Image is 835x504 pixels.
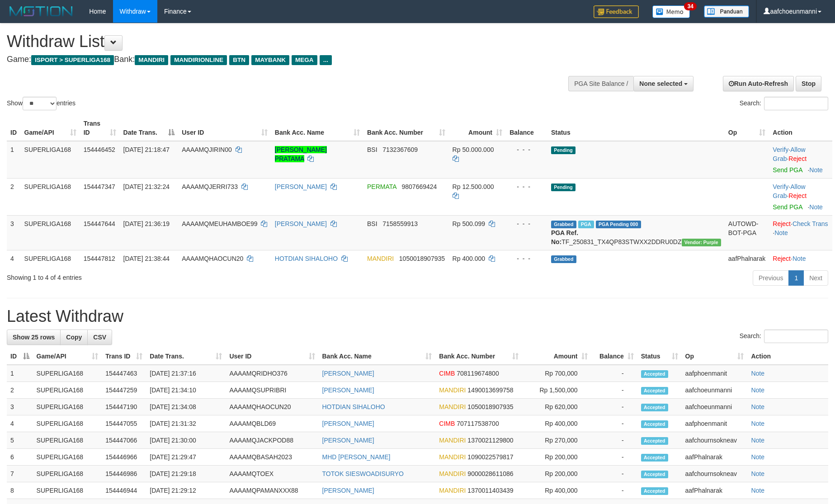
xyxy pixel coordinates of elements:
[641,420,668,428] span: Accepted
[509,219,544,228] div: - - -
[66,334,82,341] span: Copy
[773,146,805,162] a: Allow Grab
[102,382,146,399] td: 154447259
[453,183,494,190] span: Rp 12.500.000
[226,365,318,382] td: AAAAMQRIDHO376
[21,178,80,215] td: SUPERLIGA168
[439,437,466,444] span: MANDIRI
[751,470,764,477] a: Note
[322,487,374,494] a: [PERSON_NAME]
[551,229,578,245] b: PGA Ref. No:
[439,487,466,494] span: MANDIRI
[322,453,391,461] a: MHD [PERSON_NAME]
[182,255,243,262] span: AAAAMQHAOCUN20
[7,415,33,432] td: 4
[641,404,668,411] span: Accepted
[453,146,494,153] span: Rp 50.000.000
[509,254,544,263] div: - - -
[641,387,668,395] span: Accepted
[682,415,748,432] td: aafphoenmanit
[23,97,57,110] select: Showentries
[522,348,591,365] th: Amount: activate to sort column ascending
[367,255,394,262] span: MANDIRI
[21,115,80,141] th: Game/API: activate to sort column ascending
[652,5,690,18] img: Button%20Memo.svg
[684,2,696,10] span: 34
[402,183,437,190] span: Copy 9807669424 to clipboard
[751,370,764,377] a: Note
[591,432,637,449] td: -
[773,146,788,153] a: Verify
[226,466,318,482] td: AAAAMQTOEX
[7,449,33,466] td: 6
[399,255,445,262] span: Copy 1050018907935 to clipboard
[275,183,327,190] a: [PERSON_NAME]
[682,348,748,365] th: Op: activate to sort column ascending
[120,115,179,141] th: Date Trans.: activate to sort column descending
[146,399,226,415] td: [DATE] 21:34:08
[773,166,802,174] a: Send PGA
[87,330,112,345] a: CSV
[751,386,764,394] a: Note
[439,403,466,410] span: MANDIRI
[682,449,748,466] td: aafPhalnarak
[773,255,791,262] a: Reject
[123,220,170,227] span: [DATE] 21:36:19
[102,466,146,482] td: 154446986
[793,255,806,262] a: Note
[382,146,418,153] span: Copy 7132367609 to clipboard
[123,255,170,262] span: [DATE] 21:38:44
[467,487,513,494] span: Copy 1370011403439 to clipboard
[7,307,828,325] h1: Latest Withdraw
[226,449,318,466] td: AAAAMQBASAH2023
[7,365,33,382] td: 1
[547,215,725,250] td: TF_250831_TX4QP83STWXX2DDRU0DZ
[7,432,33,449] td: 5
[591,449,637,466] td: -
[506,115,547,141] th: Balance
[723,76,794,91] a: Run Auto-Refresh
[84,183,115,190] span: 154447347
[439,370,455,377] span: CIMB
[788,192,807,199] a: Reject
[467,437,513,444] span: Copy 1370021129800 to clipboard
[769,178,832,215] td: · ·
[319,348,436,365] th: Bank Acc. Name: activate to sort column ascending
[7,482,33,499] td: 8
[33,382,102,399] td: SUPERLIGA168
[641,370,668,378] span: Accepted
[769,141,832,179] td: · ·
[7,348,33,365] th: ID: activate to sort column descending
[682,432,748,449] td: aafchournsokneav
[769,115,832,141] th: Action
[275,220,327,227] a: [PERSON_NAME]
[102,482,146,499] td: 154446944
[457,370,499,377] span: Copy 708119674800 to clipboard
[33,348,102,365] th: Game/API: activate to sort column ascending
[704,5,749,18] img: panduan.png
[146,415,226,432] td: [DATE] 21:31:32
[773,183,788,190] a: Verify
[641,437,668,445] span: Accepted
[21,141,80,179] td: SUPERLIGA168
[773,203,802,211] a: Send PGA
[123,183,170,190] span: [DATE] 21:32:24
[367,220,377,227] span: BSI
[764,97,828,110] input: Search:
[382,220,418,227] span: Copy 7158559913 to clipboard
[467,386,513,394] span: Copy 1490013699758 to clipboard
[102,415,146,432] td: 154447055
[146,449,226,466] td: [DATE] 21:29:47
[682,365,748,382] td: aafphoenmanit
[226,415,318,432] td: AAAAMQBLD69
[7,399,33,415] td: 3
[578,221,594,228] span: Marked by aafchoeunmanni
[764,330,828,343] input: Search:
[793,220,828,227] a: Check Trans
[682,382,748,399] td: aafchoeunmanni
[641,487,668,495] span: Accepted
[322,470,404,477] a: TOTOK SIESWOADISURYO
[33,399,102,415] td: SUPERLIGA168
[178,115,271,141] th: User ID: activate to sort column ascending
[439,470,466,477] span: MANDIRI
